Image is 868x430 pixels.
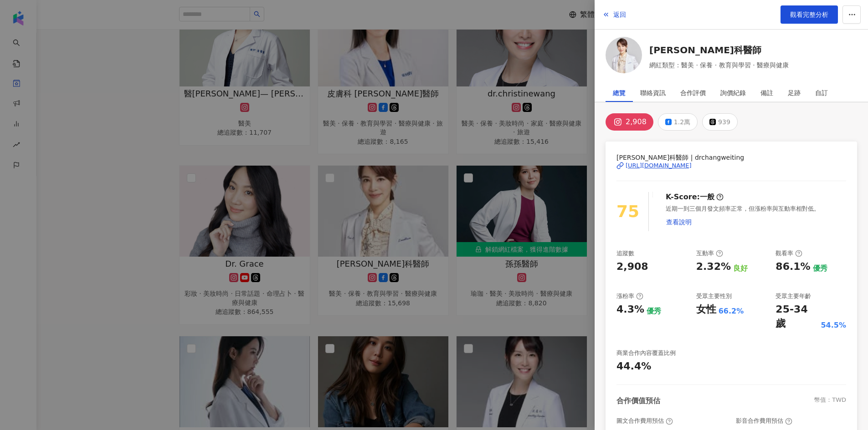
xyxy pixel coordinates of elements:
[616,152,846,162] span: [PERSON_NAME]科醫師 | drchangweiting
[666,218,692,226] span: 查看說明
[718,116,730,128] div: 939
[658,113,698,131] button: 1.2萬
[696,249,723,258] div: 互動率
[616,349,676,357] div: 商業合作內容覆蓋比例
[613,11,626,18] span: 返回
[649,60,789,70] span: 網紅類型：醫美 · 保養 · 教育與學習 · 醫療與健康
[696,260,731,274] div: 2.32%
[616,162,846,170] a: [URL][DOMAIN_NAME]
[720,84,746,102] div: 詢價紀錄
[790,11,828,18] span: 觀看完整分析
[606,113,653,131] button: 2,908
[616,396,660,406] div: 合作價值預估
[815,84,828,102] div: 自訂
[733,263,748,273] div: 良好
[696,303,716,317] div: 女性
[616,199,639,225] div: 75
[616,417,673,425] div: 圖文合作費用預估
[700,192,714,202] div: 一般
[814,396,846,406] div: 幣值：TWD
[666,192,724,202] div: K-Score :
[606,37,642,76] a: KOL Avatar
[666,213,692,231] button: 查看說明
[649,44,789,56] a: [PERSON_NAME]科醫師
[602,5,627,24] button: 返回
[776,292,811,300] div: 受眾主要年齡
[616,249,634,258] div: 追蹤數
[626,162,692,170] div: [URL][DOMAIN_NAME]
[788,84,801,102] div: 足跡
[776,303,818,331] div: 25-34 歲
[616,303,644,317] div: 4.3%
[616,292,643,300] div: 漲粉率
[781,5,838,24] a: 觀看完整分析
[736,417,792,425] div: 影音合作費用預估
[760,84,773,102] div: 備註
[647,306,661,316] div: 優秀
[616,260,648,274] div: 2,908
[821,320,846,330] div: 54.5%
[776,249,802,258] div: 觀看率
[666,205,846,231] div: 近期一到三個月發文頻率正常，但漲粉率與互動率相對低。
[606,37,642,73] img: KOL Avatar
[702,113,738,131] button: 939
[616,359,651,374] div: 44.4%
[696,292,732,300] div: 受眾主要性別
[640,84,666,102] div: 聯絡資訊
[719,306,744,316] div: 66.2%
[674,116,690,128] div: 1.2萬
[776,260,810,274] div: 86.1%
[680,84,706,102] div: 合作評價
[813,263,827,273] div: 優秀
[626,116,647,128] div: 2,908
[613,84,626,102] div: 總覽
